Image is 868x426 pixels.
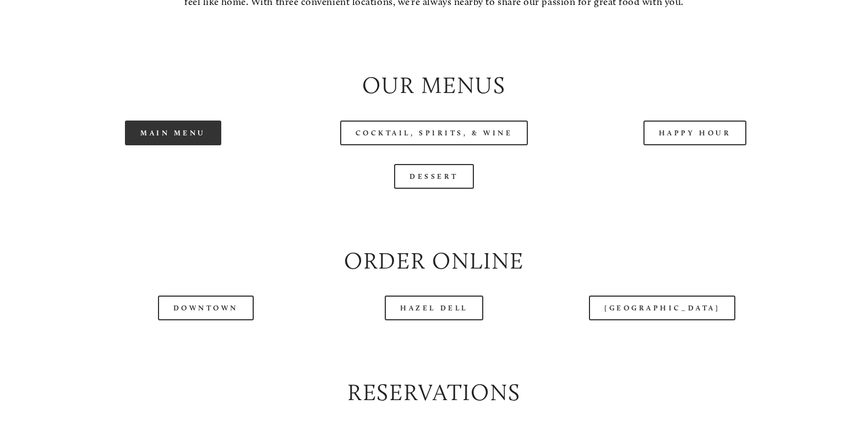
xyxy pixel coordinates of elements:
h2: Our Menus [52,69,816,102]
a: Downtown [158,296,254,320]
a: Dessert [394,164,474,189]
a: Hazel Dell [385,296,483,320]
a: Cocktail, Spirits, & Wine [340,121,528,145]
a: Main Menu [125,121,221,145]
h2: Order Online [52,245,816,277]
a: [GEOGRAPHIC_DATA] [589,296,735,320]
h2: Reservations [52,376,816,409]
a: Happy Hour [643,121,747,145]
